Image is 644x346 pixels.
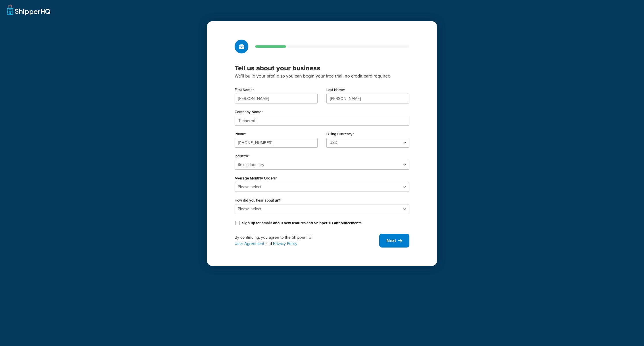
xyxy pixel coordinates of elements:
[273,241,297,247] a: Privacy Policy
[242,221,361,226] label: Sign up for emails about new features and ShipperHQ announcements
[379,234,409,248] button: Next
[386,237,396,244] span: Next
[326,88,345,92] label: Last Name
[235,234,379,247] div: By continuing, you agree to the ShipperHQ and
[235,110,263,114] label: Company Name
[235,198,281,203] label: How did you hear about us?
[235,72,409,80] p: We'll build your profile so you can begin your free trial, no credit card required
[235,64,409,72] h3: Tell us about your business
[235,132,246,136] label: Phone
[326,132,354,136] label: Billing Currency
[235,154,250,158] label: Industry
[235,176,277,181] label: Average Monthly Orders
[235,88,254,92] label: First Name
[235,241,264,247] a: User Agreement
